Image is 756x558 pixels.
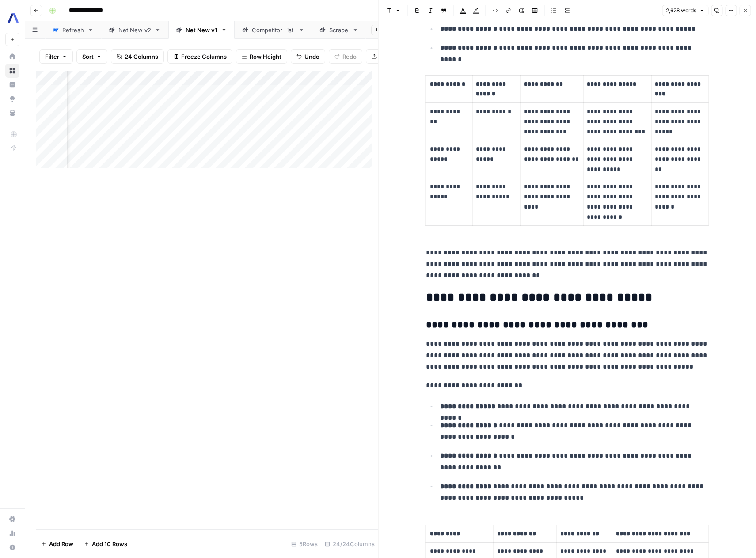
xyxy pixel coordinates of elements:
[236,49,287,64] button: Row Height
[235,21,312,39] a: Competitor List
[5,512,19,526] a: Settings
[186,26,217,34] div: Net New v1
[666,7,696,15] span: 2,628 words
[36,537,79,551] button: Add Row
[250,52,281,61] span: Row Height
[329,49,362,64] button: Redo
[5,49,19,64] a: Home
[342,52,357,61] span: Redo
[312,21,366,39] a: Scrape
[45,52,59,61] span: Filter
[125,52,158,61] span: 24 Columns
[79,537,133,551] button: Add 10 Rows
[5,526,19,540] a: Usage
[288,537,321,551] div: 5 Rows
[167,49,232,64] button: Freeze Columns
[321,537,378,551] div: 24/24 Columns
[39,49,73,64] button: Filter
[82,52,94,61] span: Sort
[5,64,19,78] a: Browse
[5,10,21,26] img: AssemblyAI Logo
[5,540,19,554] button: Help + Support
[101,21,168,39] a: Net New v2
[5,92,19,106] a: Opportunities
[291,49,325,64] button: Undo
[252,26,295,34] div: Competitor List
[304,52,319,61] span: Undo
[92,539,127,548] span: Add 10 Rows
[45,21,101,39] a: Refresh
[5,7,19,29] button: Workspace: AssemblyAI
[49,539,73,548] span: Add Row
[181,52,227,61] span: Freeze Columns
[111,49,164,64] button: 24 Columns
[76,49,107,64] button: Sort
[118,26,151,34] div: Net New v2
[5,78,19,92] a: Insights
[62,26,84,34] div: Refresh
[5,106,19,120] a: Your Data
[168,21,235,39] a: Net New v1
[329,26,349,34] div: Scrape
[662,5,708,16] button: 2,628 words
